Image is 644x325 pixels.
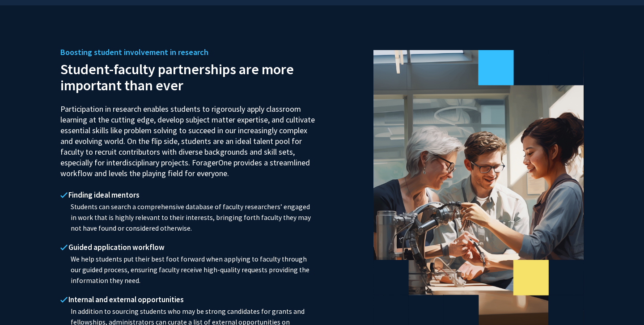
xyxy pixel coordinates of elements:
h5: Boosting student involvement in research [60,46,315,59]
h4: Guided application workflow [60,243,315,252]
p: Participation in research enables students to rigorously apply classroom learning at the cutting ... [60,96,315,179]
h4: Finding ideal mentors [60,190,315,199]
h4: Internal and external opportunities [60,295,315,304]
iframe: Chat [7,285,38,318]
p: We help students put their best foot forward when applying to faculty through our guided process,... [60,254,315,286]
p: Students can search a comprehensive database of faculty researchers’ engaged in work that is high... [60,202,315,234]
h2: Student-faculty partnerships are more important than ever [60,59,315,93]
